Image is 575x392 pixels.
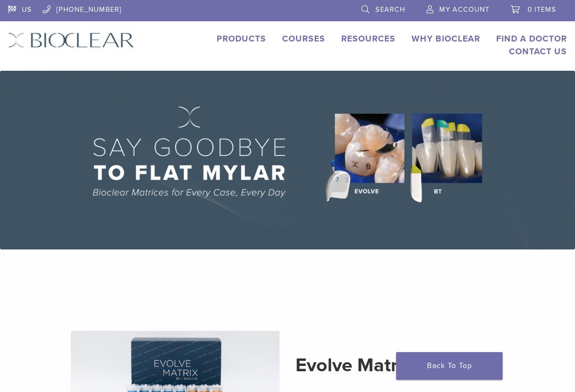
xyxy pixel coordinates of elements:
[341,34,396,44] a: Resources
[509,46,567,57] a: Contact Us
[496,34,567,44] a: Find A Doctor
[396,352,503,380] a: Back To Top
[8,32,134,48] img: Bioclear
[295,353,505,378] h2: Evolve Matrix
[375,5,405,14] span: Search
[217,34,266,44] a: Products
[282,34,325,44] a: Courses
[528,5,556,14] span: 0 items
[439,5,489,14] span: My Account
[412,34,480,44] a: Why Bioclear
